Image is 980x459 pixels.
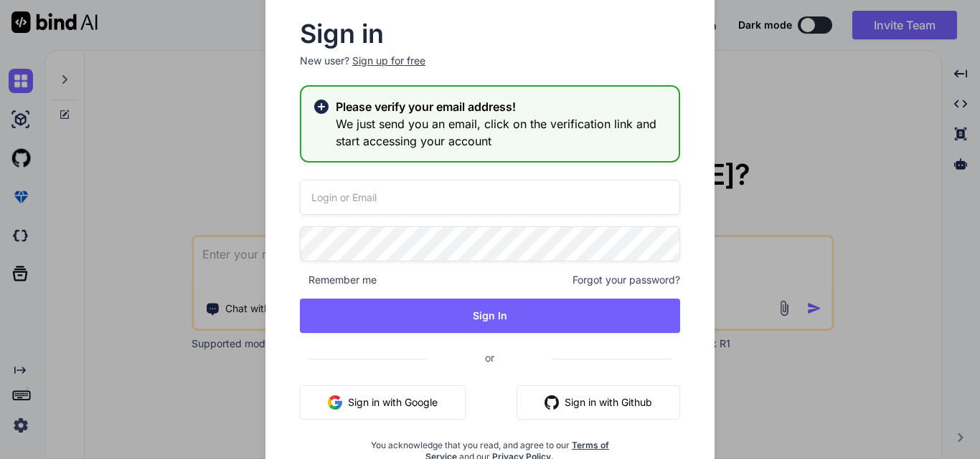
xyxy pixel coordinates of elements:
[328,395,342,410] img: google
[300,22,680,45] h2: Sign in
[300,54,680,85] p: New user?
[517,385,680,420] button: Sign in with Github
[300,273,377,287] span: Remember me
[573,273,680,287] span: Forgot your password?
[352,54,425,68] div: Sign up for free
[300,385,466,420] button: Sign in with Google
[545,395,559,410] img: github
[300,180,680,215] input: Login or Email
[336,115,667,150] h3: We just send you an email, click on the verification link and start accessing your account
[428,340,552,375] span: or
[300,299,680,333] button: Sign In
[336,98,667,115] h2: Please verify your email address!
